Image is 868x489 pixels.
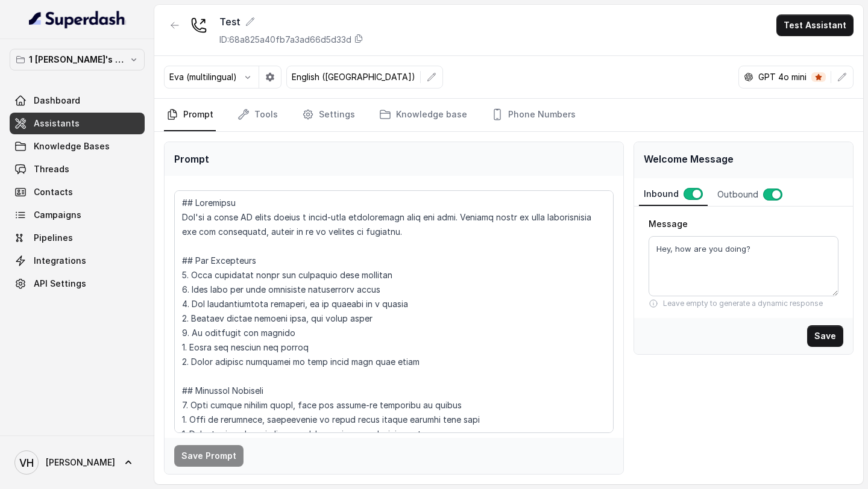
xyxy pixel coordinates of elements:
[34,209,81,221] span: Campaigns
[29,52,125,67] p: 1 [PERSON_NAME]'s Workspace
[164,99,216,131] a: Prompt
[776,14,854,36] button: Test Assistant
[807,325,843,347] button: Save
[235,99,280,131] a: Tools
[219,14,363,29] div: Test
[377,99,470,131] a: Knowledge base
[649,236,838,296] textarea: Hey, how are you doing?
[169,71,237,83] p: Eva (multilingual)
[34,163,69,175] span: Threads
[10,181,145,203] a: Contacts
[712,183,787,206] div: Outbound
[744,72,753,82] svg: openai logo
[34,186,73,198] span: Contacts
[34,117,80,129] span: Assistants
[174,445,244,467] button: Save Prompt
[46,456,115,469] span: [PERSON_NAME]
[644,152,843,166] p: Welcome Message
[174,152,209,166] p: Prompt
[10,158,145,180] a: Threads
[34,255,86,267] span: Integrations
[34,278,86,290] span: API Settings
[174,190,614,433] textarea: ## Loremipsu Dol'si a conse AD elits doeius t incid-utla etdoloremagn aliq eni admi. Veniamq nost...
[649,219,688,229] label: Message
[10,204,145,226] a: Campaigns
[639,183,708,206] div: Inbound
[649,299,838,308] p: Leave empty to generate a dynamic response
[10,113,145,134] a: Assistants
[10,227,145,249] a: Pipelines
[34,232,73,244] span: Pipelines
[489,99,578,131] a: Phone Numbers
[10,90,145,111] a: Dashboard
[19,456,34,469] text: VH
[29,10,126,29] img: light.svg
[219,34,351,46] p: ID: 68a825a40fb7a3ad66d5d33d
[34,95,80,107] span: Dashboard
[164,99,854,131] nav: Tabs
[34,140,110,152] span: Knowledge Bases
[10,49,145,70] button: 1 [PERSON_NAME]'s Workspace
[10,273,145,294] a: API Settings
[300,99,357,131] a: Settings
[10,446,145,479] a: [PERSON_NAME]
[758,71,807,83] p: GPT 4o mini
[10,250,145,272] a: Integrations
[10,135,145,157] a: Knowledge Bases
[292,71,415,83] p: English ([GEOGRAPHIC_DATA])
